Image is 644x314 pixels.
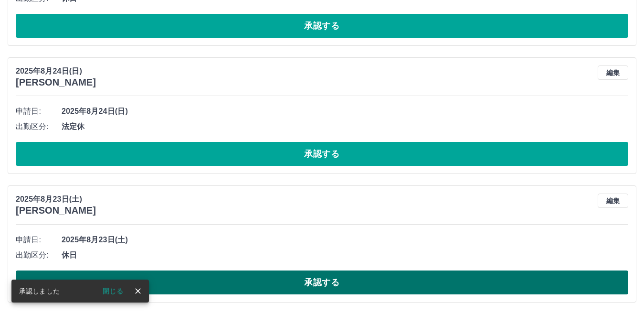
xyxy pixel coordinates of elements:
button: close [131,284,145,298]
span: 申請日: [16,106,62,117]
span: 出勤区分: [16,121,62,132]
button: 編集 [598,194,628,208]
button: 承認する [16,271,628,294]
button: 承認する [16,14,628,38]
h3: [PERSON_NAME] [16,205,96,216]
p: 2025年8月23日(土) [16,194,96,205]
span: 出勤区分: [16,249,62,261]
div: 承認しました [19,282,60,300]
button: 閉じる [95,284,131,298]
p: 2025年8月24日(日) [16,65,96,77]
button: 編集 [598,65,628,80]
span: 2025年8月24日(日) [62,106,628,117]
h3: [PERSON_NAME] [16,77,96,88]
button: 承認する [16,142,628,166]
span: 2025年8月23日(土) [62,234,628,246]
span: 法定休 [62,121,628,132]
span: 申請日: [16,234,62,246]
span: 休日 [62,249,628,261]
